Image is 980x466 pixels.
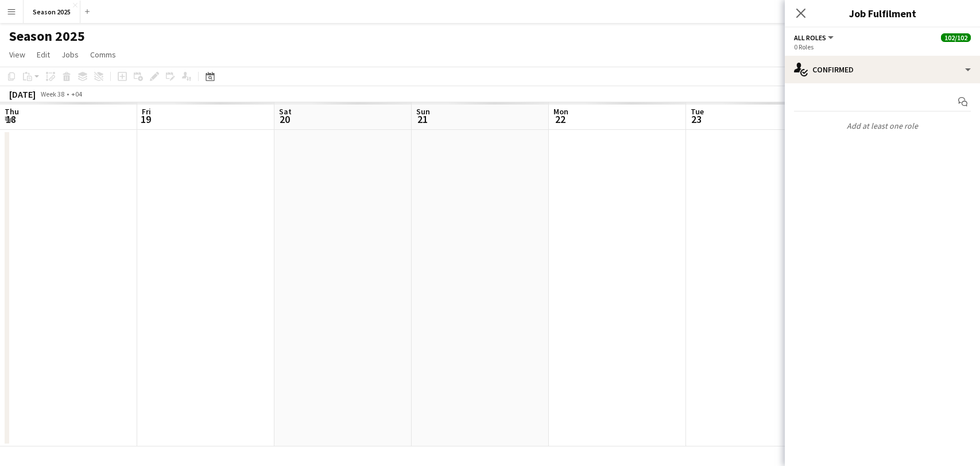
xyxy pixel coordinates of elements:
[279,106,292,117] span: Sat
[553,106,568,117] span: Mon
[785,56,980,83] div: Confirmed
[552,113,568,126] span: 22
[9,88,36,100] div: [DATE]
[57,47,83,62] a: Jobs
[691,106,704,117] span: Tue
[277,113,292,126] span: 20
[794,33,826,42] span: All roles
[689,113,704,126] span: 23
[86,47,121,62] a: Comms
[9,28,85,45] h1: Season 2025
[794,43,971,51] div: 0 Roles
[61,49,79,60] span: Jobs
[38,90,67,98] span: Week 38
[71,90,82,98] div: +04
[415,113,430,126] span: 21
[794,33,835,42] button: All roles
[416,106,430,117] span: Sun
[142,106,151,117] span: Fri
[5,106,19,117] span: Thu
[32,47,55,62] a: Edit
[24,1,80,23] button: Season 2025
[140,113,151,126] span: 19
[785,6,980,21] h3: Job Fulfilment
[5,47,30,62] a: View
[3,113,19,126] span: 18
[9,49,25,60] span: View
[785,116,980,136] p: Add at least one role
[941,33,971,42] span: 102/102
[37,49,50,60] span: Edit
[90,49,116,60] span: Comms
